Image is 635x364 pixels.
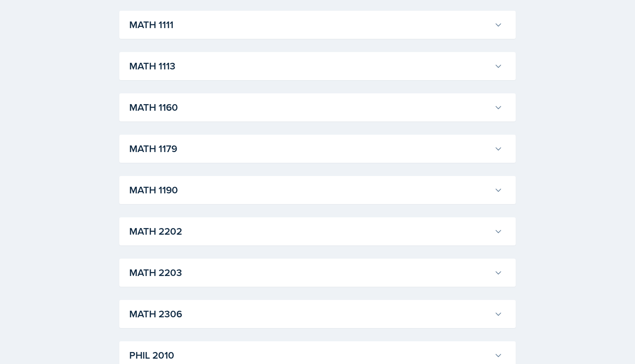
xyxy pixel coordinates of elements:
[129,307,491,321] h3: MATH 2306
[128,222,504,240] button: MATH 2202
[128,264,504,282] button: MATH 2203
[129,265,491,280] h3: MATH 2203
[128,57,504,75] button: MATH 1113
[128,305,504,323] button: MATH 2306
[128,181,504,199] button: MATH 1190
[129,59,491,74] h3: MATH 1113
[128,140,504,158] button: MATH 1179
[129,17,491,32] h3: MATH 1111
[129,141,491,156] h3: MATH 1179
[129,348,491,363] h3: PHIL 2010
[129,183,491,197] h3: MATH 1190
[128,16,504,34] button: MATH 1111
[128,98,504,117] button: MATH 1160
[129,224,491,239] h3: MATH 2202
[129,100,491,115] h3: MATH 1160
